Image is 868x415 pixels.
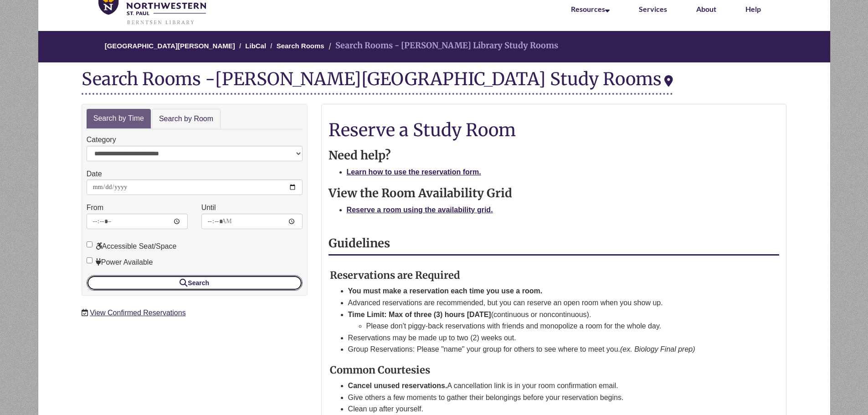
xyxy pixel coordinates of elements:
[348,343,758,355] li: Group Reservations: Please "name" your group for others to see where to meet you.
[152,109,221,129] a: Search by Room
[348,392,758,404] li: Give others a few moments to gather their belongings before your reservation begins.
[329,186,512,200] strong: View the Room Availability Grid
[87,257,92,263] input: Power Available
[326,39,558,52] li: Search Rooms - [PERSON_NAME] Library Study Rooms
[105,42,235,50] a: [GEOGRAPHIC_DATA][PERSON_NAME]
[348,403,758,415] li: Clean up after yourself.
[696,5,716,13] a: About
[348,309,758,332] li: (continuous or noncontinuous).
[366,320,758,332] li: Please don't piggy-back reservations with friends and monopolize a room for the whole day.
[87,168,102,180] label: Date
[329,148,391,163] strong: Need help?
[82,69,673,95] div: Search Rooms -
[348,332,758,344] li: Reservations may be made up to two (2) weeks out.
[347,168,481,176] a: Learn how to use the reservation form.
[329,236,390,251] strong: Guidelines
[87,275,303,291] button: Search
[639,5,667,13] a: Services
[330,364,430,376] strong: Common Courtesies
[87,134,116,146] label: Category
[348,297,758,309] li: Advanced reservations are recommended, but you can reserve an open room when you show up.
[348,382,447,389] strong: Cancel unused reservations.
[87,202,103,214] label: From
[348,311,491,318] strong: Time Limit: Max of three (3) hours [DATE]
[201,202,216,214] label: Until
[90,309,185,317] a: View Confirmed Reservations
[348,380,758,392] li: A cancellation link is in your room confirmation email.
[329,120,780,139] h1: Reserve a Study Room
[620,345,695,353] em: (ex. Biology Final prep)
[348,287,543,295] strong: You must make a reservation each time you use a room.
[87,241,92,247] input: Accessible Seat/Space
[245,42,266,50] a: LibCal
[277,42,324,50] a: Search Rooms
[215,68,673,90] div: [PERSON_NAME][GEOGRAPHIC_DATA] Study Rooms
[330,269,460,282] strong: Reservations are Required
[745,5,761,13] a: Help
[347,206,493,214] a: Reserve a room using the availability grid.
[87,256,153,268] label: Power Available
[18,31,850,62] nav: Breadcrumb
[571,5,610,13] a: Resources
[87,241,177,252] label: Accessible Seat/Space
[87,109,151,128] a: Search by Time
